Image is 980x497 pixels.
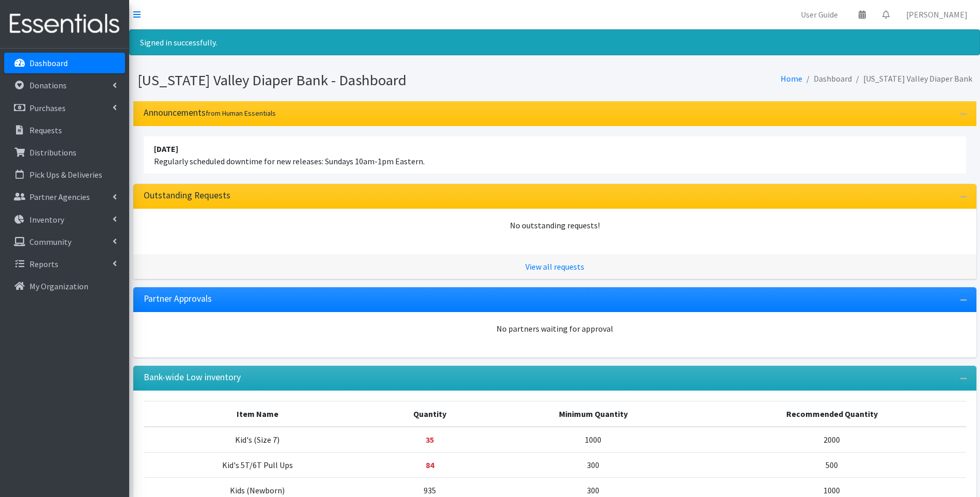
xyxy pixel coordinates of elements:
h3: Partner Approvals [144,293,212,304]
li: [US_STATE] Valley Diaper Bank [852,71,972,86]
a: Purchases [4,98,125,118]
a: Donations [4,75,125,96]
p: Reports [29,259,58,269]
td: Kid's (Size 7) [144,427,371,453]
h3: Announcements [144,107,276,118]
td: 1000 [489,427,698,453]
strong: Below minimum quantity [426,434,434,445]
p: Requests [29,125,62,135]
td: 500 [698,452,966,477]
h3: Outstanding Requests [144,190,230,201]
a: User Guide [792,4,846,25]
h3: Bank-wide Low inventory [144,372,241,383]
a: Requests [4,120,125,141]
a: Pick Ups & Deliveries [4,164,125,185]
a: Home [781,73,802,84]
p: Pick Ups & Deliveries [29,169,102,180]
a: View all requests [525,261,584,272]
td: 2000 [698,427,966,453]
td: 300 [489,452,698,477]
h1: [US_STATE] Valley Diaper Bank - Dashboard [137,71,551,89]
a: My Organization [4,276,125,297]
strong: Below minimum quantity [426,460,434,470]
div: No outstanding requests! [144,219,966,231]
li: Regularly scheduled downtime for new releases: Sundays 10am-1pm Eastern. [144,136,966,174]
a: Inventory [4,209,125,230]
p: Dashboard [29,58,68,68]
th: Quantity [371,401,489,427]
th: Recommended Quantity [698,401,966,427]
div: No partners waiting for approval [144,322,966,335]
a: Community [4,231,125,252]
th: Item Name [144,401,371,427]
small: from Human Essentials [206,108,276,118]
a: Partner Agencies [4,187,125,207]
a: Dashboard [4,53,125,73]
strong: [DATE] [154,144,178,154]
a: Distributions [4,142,125,163]
td: Kid's 5T/6T Pull Ups [144,452,371,477]
p: Distributions [29,147,76,158]
li: Dashboard [802,71,852,86]
img: HumanEssentials [4,7,125,41]
p: Community [29,237,71,247]
p: Donations [29,80,67,90]
p: Partner Agencies [29,192,90,202]
a: [PERSON_NAME] [898,4,976,25]
p: My Organization [29,281,88,291]
p: Inventory [29,214,64,225]
th: Minimum Quantity [489,401,698,427]
a: Reports [4,254,125,274]
div: Signed in successfully. [129,29,980,55]
p: Purchases [29,103,66,113]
